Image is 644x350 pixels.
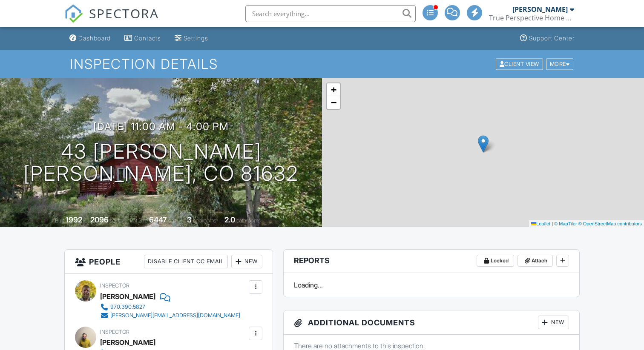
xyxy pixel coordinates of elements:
div: [PERSON_NAME] [100,336,155,349]
span: Lot Size [130,217,148,224]
a: Client View [495,60,545,67]
span: SPECTORA [89,4,159,22]
span: sq. ft. [110,217,122,224]
a: SPECTORA [64,11,159,29]
a: 970.390.5827 [100,303,240,311]
div: 3 [187,215,192,224]
span: + [331,84,336,95]
a: Settings [171,31,212,46]
div: 2096 [90,215,109,224]
a: Leaflet [531,221,550,226]
span: sq.ft. [168,217,179,224]
a: [PERSON_NAME][EMAIL_ADDRESS][DOMAIN_NAME] [100,311,240,320]
h3: People [65,250,273,274]
a: Zoom in [327,83,340,96]
div: Contacts [134,34,161,42]
div: 970.390.5827 [110,304,145,310]
img: The Best Home Inspection Software - Spectora [64,4,83,23]
div: Disable Client CC Email [144,255,228,268]
span: bathrooms [236,217,261,224]
div: Dashboard [78,34,111,42]
a: Zoom out [327,96,340,109]
div: True Perspective Home Consultants [489,14,574,22]
div: 6447 [149,215,167,224]
div: Client View [496,58,543,70]
div: 2.0 [224,215,235,224]
a: Support Center [517,31,578,46]
div: 1992 [66,215,82,224]
div: More [546,58,574,70]
div: [PERSON_NAME][EMAIL_ADDRESS][DOMAIN_NAME] [110,312,240,319]
h1: 43 [PERSON_NAME] [PERSON_NAME], CO 81632 [23,140,299,185]
span: Inspector [100,282,129,289]
div: [PERSON_NAME] [100,290,155,303]
div: [PERSON_NAME] [512,5,568,14]
h3: Additional Documents [284,310,579,335]
span: bedrooms [193,217,216,224]
input: Search everything... [245,5,416,22]
div: Support Center [529,34,575,42]
div: New [538,316,569,329]
h1: Inspection Details [70,57,574,71]
h3: [DATE] 11:00 am - 4:00 pm [93,121,229,132]
a: © MapTiler [554,221,577,226]
div: New [231,255,262,268]
span: − [331,97,336,108]
a: Dashboard [66,31,114,46]
span: Built [55,217,64,224]
a: Contacts [121,31,164,46]
span: | [552,221,553,226]
div: Settings [184,34,208,42]
a: © OpenStreetMap contributors [578,221,642,226]
span: Inspector [100,329,129,335]
img: Marker [478,135,489,153]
